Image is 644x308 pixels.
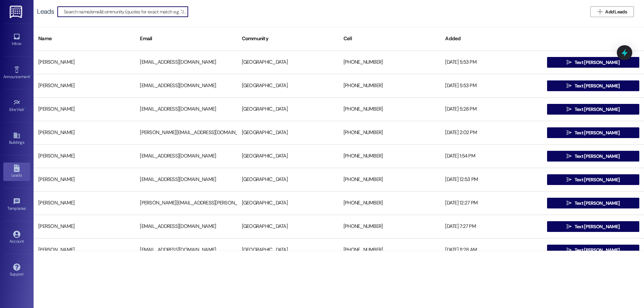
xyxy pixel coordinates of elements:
[567,177,572,182] i: 
[3,261,30,280] a: Support
[339,30,440,47] div: Cell
[440,149,542,163] div: [DATE] 1:54 PM
[547,221,639,232] button: Text [PERSON_NAME]
[440,173,542,186] div: [DATE] 12:53 PM
[339,103,440,116] div: [PHONE_NUMBER]
[440,196,542,210] div: [DATE] 12:27 PM
[567,224,572,229] i: 
[339,196,440,210] div: [PHONE_NUMBER]
[237,196,339,210] div: [GEOGRAPHIC_DATA]
[440,126,542,139] div: [DATE] 2:02 PM
[575,247,620,254] span: Text [PERSON_NAME]
[567,153,572,159] i: 
[34,173,135,186] div: [PERSON_NAME]
[135,103,237,116] div: [EMAIL_ADDRESS][DOMAIN_NAME]
[237,173,339,186] div: [GEOGRAPHIC_DATA]
[575,82,620,89] span: Text [PERSON_NAME]
[440,56,542,69] div: [DATE] 5:53 PM
[440,30,542,47] div: Added
[575,153,620,160] span: Text [PERSON_NAME]
[34,56,135,69] div: [PERSON_NAME]
[339,126,440,139] div: [PHONE_NUMBER]
[237,149,339,163] div: [GEOGRAPHIC_DATA]
[237,30,339,47] div: Community
[37,8,54,15] div: Leads
[237,103,339,116] div: [GEOGRAPHIC_DATA]
[575,176,620,183] span: Text [PERSON_NAME]
[135,56,237,69] div: [EMAIL_ADDRESS][DOMAIN_NAME]
[440,243,542,257] div: [DATE] 11:28 AM
[3,31,30,49] a: Inbox
[34,126,135,139] div: [PERSON_NAME]
[440,220,542,233] div: [DATE] 7:27 PM
[339,220,440,233] div: [PHONE_NUMBER]
[3,196,30,214] a: Templates •
[135,79,237,93] div: [EMAIL_ADDRESS][DOMAIN_NAME]
[575,200,620,207] span: Text [PERSON_NAME]
[567,83,572,88] i: 
[34,243,135,257] div: [PERSON_NAME]
[3,163,30,181] a: Leads
[34,220,135,233] div: [PERSON_NAME]
[237,220,339,233] div: [GEOGRAPHIC_DATA]
[237,56,339,69] div: [GEOGRAPHIC_DATA]
[3,229,30,247] a: Account
[605,8,627,15] span: Add Leads
[339,243,440,257] div: [PHONE_NUMBER]
[547,80,639,91] button: Text [PERSON_NAME]
[3,97,30,115] a: Site Visit •
[547,104,639,115] button: Text [PERSON_NAME]
[339,149,440,163] div: [PHONE_NUMBER]
[135,220,237,233] div: [EMAIL_ADDRESS][DOMAIN_NAME]
[34,103,135,116] div: [PERSON_NAME]
[440,103,542,116] div: [DATE] 5:28 PM
[547,174,639,185] button: Text [PERSON_NAME]
[575,106,620,113] span: Text [PERSON_NAME]
[34,149,135,163] div: [PERSON_NAME]
[547,57,639,68] button: Text [PERSON_NAME]
[339,173,440,186] div: [PHONE_NUMBER]
[590,6,634,17] button: Add Leads
[34,79,135,93] div: [PERSON_NAME]
[237,79,339,93] div: [GEOGRAPHIC_DATA]
[567,60,572,65] i: 
[26,205,27,210] span: •
[34,30,135,47] div: Name
[24,106,25,111] span: •
[237,243,339,257] div: [GEOGRAPHIC_DATA]
[339,56,440,69] div: [PHONE_NUMBER]
[567,200,572,206] i: 
[135,196,237,210] div: [PERSON_NAME][EMAIL_ADDRESS][PERSON_NAME][DOMAIN_NAME]
[135,149,237,163] div: [EMAIL_ADDRESS][DOMAIN_NAME]
[440,79,542,93] div: [DATE] 5:53 PM
[547,127,639,138] button: Text [PERSON_NAME]
[567,130,572,135] i: 
[575,223,620,230] span: Text [PERSON_NAME]
[10,6,23,18] img: ResiDesk Logo
[135,243,237,257] div: [EMAIL_ADDRESS][DOMAIN_NAME]
[135,30,237,47] div: Email
[575,129,620,136] span: Text [PERSON_NAME]
[34,196,135,210] div: [PERSON_NAME]
[30,73,31,78] span: •
[575,59,620,66] span: Text [PERSON_NAME]
[597,9,602,14] i: 
[237,126,339,139] div: [GEOGRAPHIC_DATA]
[3,130,30,148] a: Buildings
[547,198,639,208] button: Text [PERSON_NAME]
[64,7,188,16] input: Search name/email/community (quotes for exact match e.g. "John Smith")
[135,173,237,186] div: [EMAIL_ADDRESS][DOMAIN_NAME]
[339,79,440,93] div: [PHONE_NUMBER]
[547,245,639,255] button: Text [PERSON_NAME]
[567,247,572,253] i: 
[135,126,237,139] div: [PERSON_NAME][EMAIL_ADDRESS][DOMAIN_NAME]
[567,107,572,112] i: 
[547,151,639,162] button: Text [PERSON_NAME]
